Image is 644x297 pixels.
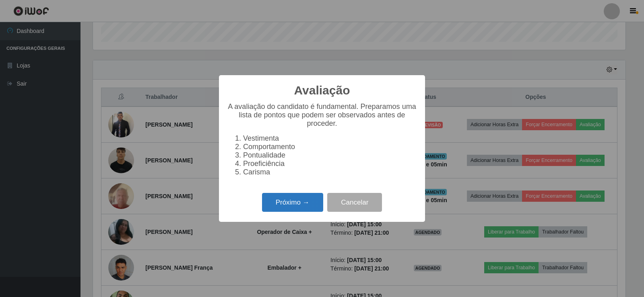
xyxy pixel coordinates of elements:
[243,143,417,151] li: Comportamento
[262,193,323,212] button: Próximo →
[243,160,417,168] li: Proeficiência
[243,168,417,176] li: Carisma
[243,151,417,160] li: Pontualidade
[243,134,417,143] li: Vestimenta
[294,83,350,98] h2: Avaliação
[227,102,417,128] p: A avaliação do candidato é fundamental. Preparamos uma lista de pontos que podem ser observados a...
[327,193,382,212] button: Cancelar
